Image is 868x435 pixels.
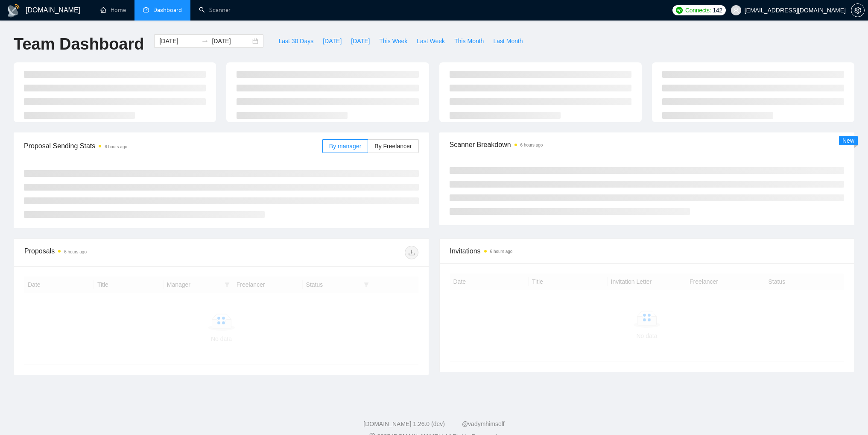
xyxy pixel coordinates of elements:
span: Last Week [417,36,445,46]
span: New [842,137,854,144]
span: to [202,38,208,44]
button: [DATE] [346,34,374,48]
span: 142 [713,6,722,15]
a: homeHome [100,6,126,14]
span: Invitations [450,246,844,256]
button: Last 30 Days [274,34,318,48]
span: By Freelancer [374,143,412,150]
span: Last 30 Days [278,36,313,46]
span: swap-right [202,38,208,44]
a: [DOMAIN_NAME] 1.26.0 (dev) [363,420,445,427]
span: setting [851,7,864,14]
time: 6 hours ago [520,143,543,147]
span: [DATE] [323,36,342,46]
div: Proposals [24,246,221,259]
button: setting [851,3,865,17]
span: [DATE] [351,36,370,46]
input: Start date [159,36,198,46]
span: This Week [379,36,407,46]
span: Scanner Breakdown [450,139,845,150]
span: This Month [454,36,484,46]
span: Last Month [493,36,523,46]
span: dashboard [143,7,149,13]
img: upwork-logo.png [676,7,683,14]
time: 6 hours ago [490,249,513,254]
button: Last Month [488,34,527,48]
button: This Month [450,34,488,48]
a: searchScanner [199,6,231,14]
a: setting [851,7,865,14]
span: Proposal Sending Stats [24,141,322,151]
a: @vadymhimself [462,420,505,427]
span: Connects: [685,6,711,15]
button: This Week [374,34,412,48]
span: Dashboard [153,6,182,14]
h1: Team Dashboard [14,34,144,54]
time: 6 hours ago [64,250,87,254]
input: End date [212,36,251,46]
img: logo [7,4,20,18]
span: By manager [329,143,361,150]
span: user [733,7,739,13]
button: Last Week [412,34,450,48]
time: 6 hours ago [105,144,127,149]
button: [DATE] [318,34,346,48]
